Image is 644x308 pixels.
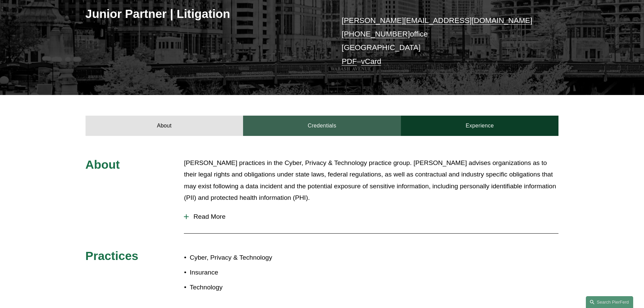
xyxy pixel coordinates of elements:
[190,252,322,264] p: Cyber, Privacy & Technology
[189,213,558,220] span: Read More
[184,157,558,204] p: [PERSON_NAME] practices in the Cyber, Privacy & Technology practice group. [PERSON_NAME] advises ...
[86,158,120,171] span: About
[342,30,410,38] a: [PHONE_NUMBER]
[86,249,139,262] span: Practices
[401,116,559,136] a: Experience
[86,116,243,136] a: About
[184,208,558,226] button: Read More
[243,116,401,136] a: Credentials
[342,16,532,25] a: [PERSON_NAME][EMAIL_ADDRESS][DOMAIN_NAME]
[86,6,322,21] h3: Junior Partner | Litigation
[586,296,633,308] a: Search this site
[190,267,322,279] p: Insurance
[190,282,322,293] p: Technology
[361,57,381,66] a: vCard
[342,14,539,68] p: office [GEOGRAPHIC_DATA] –
[342,57,357,66] a: PDF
